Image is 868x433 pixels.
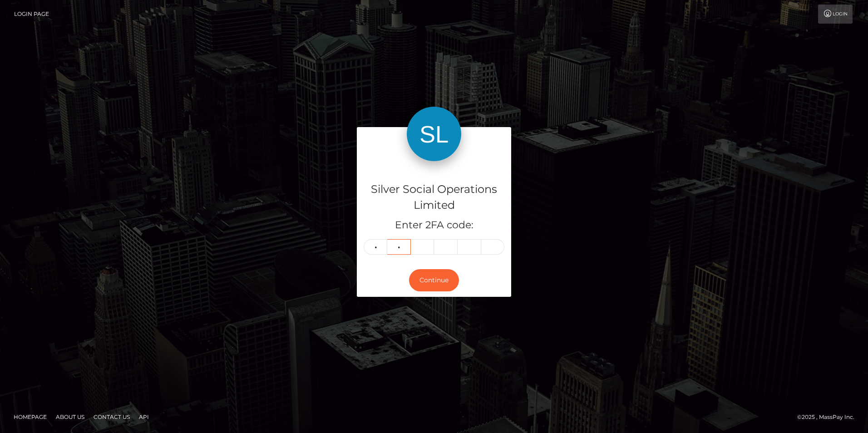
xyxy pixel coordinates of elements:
a: Login [818,5,853,24]
div: © 2025 , MassPay Inc. [797,412,861,422]
h4: Silver Social Operations Limited [364,182,504,213]
a: API [135,410,153,424]
button: Continue [409,269,459,291]
a: Homepage [10,410,50,424]
a: Contact Us [90,410,133,424]
h5: Enter 2FA code: [364,218,504,232]
img: Silver Social Operations Limited [407,107,461,161]
a: About Us [52,410,88,424]
a: Login Page [14,5,49,24]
